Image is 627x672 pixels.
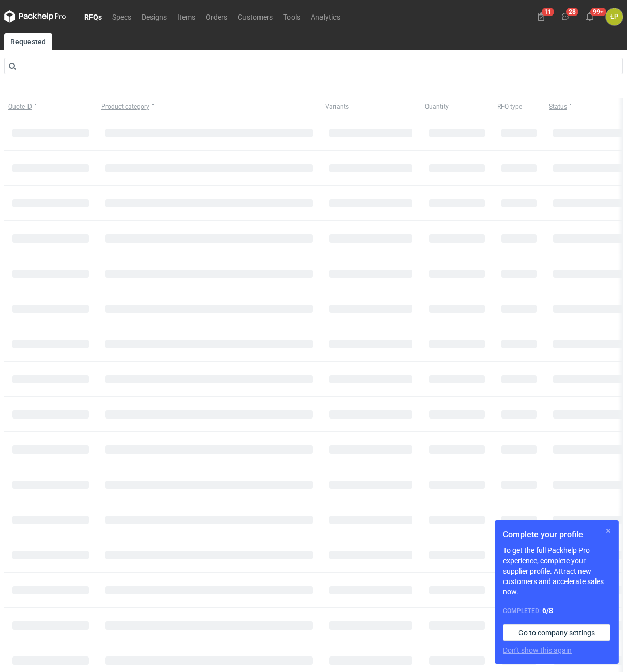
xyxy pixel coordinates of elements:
[602,525,615,537] button: Skip for now
[79,10,107,23] a: RFQs
[582,8,598,25] button: 99+
[606,8,623,25] div: Łukasz Postawa
[497,102,522,111] span: RFQ type
[549,102,567,111] span: Status
[4,98,97,115] button: Quote ID
[533,8,549,25] button: 11
[136,10,172,23] a: Designs
[503,605,610,616] div: Completed:
[8,102,32,111] span: Quote ID
[606,8,623,25] button: ŁP
[305,10,345,23] a: Analytics
[278,10,305,23] a: Tools
[4,33,52,50] a: Requested
[201,10,233,23] a: Orders
[325,102,349,111] span: Variants
[101,102,149,111] span: Product category
[233,10,278,23] a: Customers
[557,8,574,25] button: 28
[97,98,321,115] button: Product category
[503,529,610,541] h1: Complete your profile
[107,10,136,23] a: Specs
[542,606,553,615] strong: 6 / 8
[503,624,610,641] a: Go to company settings
[4,10,66,23] svg: Packhelp Pro
[425,102,449,111] span: Quantity
[503,545,610,597] p: To get the full Packhelp Pro experience, complete your supplier profile. Attract new customers an...
[503,645,572,655] button: Don’t show this again
[172,10,201,23] a: Items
